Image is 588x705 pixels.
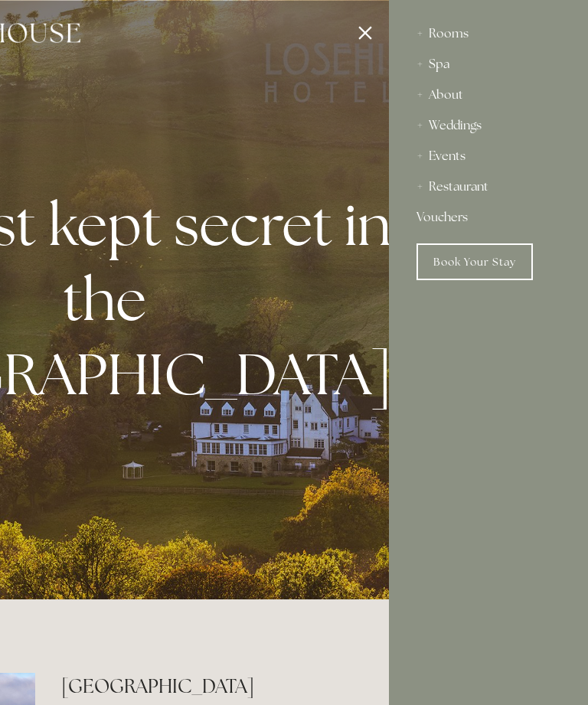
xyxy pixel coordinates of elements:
[416,18,560,49] div: Rooms
[416,141,560,171] div: Events
[416,171,560,202] div: Restaurant
[416,80,560,110] div: About
[416,243,533,280] a: Book Your Stay
[416,202,560,233] a: Vouchers
[416,110,560,141] div: Weddings
[416,49,560,80] div: Spa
